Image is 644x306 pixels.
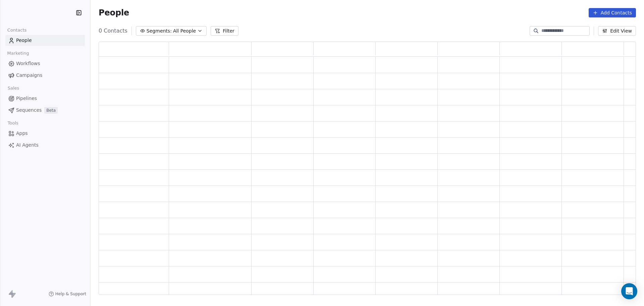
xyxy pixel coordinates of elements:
span: All People [173,28,196,35]
a: Help & Support [49,291,86,297]
button: Edit View [598,26,636,36]
a: People [5,35,85,46]
span: People [99,8,129,18]
span: Tools [5,118,21,128]
div: Open Intercom Messenger [621,283,637,299]
span: Contacts [4,25,30,35]
span: Apps [16,130,28,137]
a: Workflows [5,58,85,69]
a: AI Agents [5,140,85,151]
a: Pipelines [5,93,85,104]
a: Campaigns [5,70,85,81]
span: Sales [5,83,22,93]
span: AI Agents [16,142,39,149]
span: People [16,37,32,44]
span: Workflows [16,60,40,67]
span: Marketing [4,48,32,58]
span: 0 Contacts [99,27,127,35]
button: Filter [211,26,238,36]
a: Apps [5,128,85,139]
span: Campaigns [16,72,42,79]
span: Beta [44,107,58,114]
button: Add Contacts [589,8,636,17]
span: Segments: [147,28,172,35]
span: Pipelines [16,95,37,102]
a: SequencesBeta [5,105,85,116]
span: Sequences [16,107,42,114]
span: Help & Support [55,291,86,297]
